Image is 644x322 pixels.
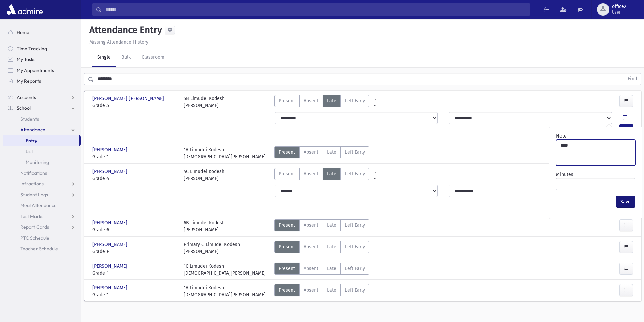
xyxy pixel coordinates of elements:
[274,241,369,255] div: AttTypes
[3,65,81,76] a: My Appointments
[345,97,365,104] span: Left Early
[17,78,41,84] span: My Reports
[92,146,129,153] span: [PERSON_NAME]
[92,168,129,175] span: [PERSON_NAME]
[3,232,81,243] a: PTC Schedule
[624,73,641,85] button: Find
[87,24,162,36] h5: Attendance Entry
[304,222,318,229] span: Absent
[3,243,81,254] a: Teacher Schedule
[20,246,58,252] span: Teacher Schedule
[89,39,148,45] u: Missing Attendance History
[184,219,225,233] div: 6B Limudei Kodesh [PERSON_NAME]
[17,94,36,100] span: Accounts
[274,219,369,233] div: AttTypes
[184,284,266,298] div: 1A Limudei Kodesh [DEMOGRAPHIC_DATA][PERSON_NAME]
[3,76,81,86] a: My Reports
[345,265,365,272] span: Left Early
[304,97,318,104] span: Absent
[3,124,81,135] a: Attendance
[17,46,47,52] span: Time Tracking
[20,170,47,176] span: Notifications
[20,192,48,198] span: Student Logs
[556,132,567,140] label: Note
[279,287,295,294] span: Present
[3,157,81,168] a: Monitoring
[3,135,79,146] a: Entry
[5,3,44,16] img: AdmirePro
[327,222,336,229] span: Late
[327,265,336,272] span: Late
[20,235,49,241] span: PTC Schedule
[92,263,129,270] span: [PERSON_NAME]
[3,146,81,157] a: List
[17,67,54,73] span: My Appointments
[20,127,45,133] span: Attendance
[26,138,37,144] span: Entry
[184,95,225,109] div: 5B Limudei Kodesh [PERSON_NAME]
[136,48,170,67] a: Classroom
[20,202,57,208] span: Meal Attendance
[3,200,81,211] a: Meal Attendance
[327,170,336,177] span: Late
[3,27,81,38] a: Home
[184,146,266,160] div: 1A Limudei Kodesh [DEMOGRAPHIC_DATA][PERSON_NAME]
[20,224,49,230] span: Report Cards
[20,181,44,187] span: Infractions
[92,219,129,226] span: [PERSON_NAME]
[279,170,295,177] span: Present
[92,102,177,109] span: Grade 5
[26,159,49,165] span: Monitoring
[304,243,318,250] span: Absent
[87,39,148,45] a: Missing Attendance History
[345,149,365,156] span: Left Early
[92,48,116,67] a: Single
[3,168,81,178] a: Notifications
[3,92,81,103] a: Accounts
[26,148,33,154] span: List
[345,222,365,229] span: Left Early
[279,243,295,250] span: Present
[184,263,266,277] div: 1C Limudei Kodesh [DEMOGRAPHIC_DATA][PERSON_NAME]
[20,116,39,122] span: Students
[274,168,369,182] div: AttTypes
[279,265,295,272] span: Present
[3,114,81,124] a: Students
[92,284,129,291] span: [PERSON_NAME]
[3,43,81,54] a: Time Tracking
[92,175,177,182] span: Grade 4
[116,48,136,67] a: Bulk
[327,243,336,250] span: Late
[279,97,295,104] span: Present
[304,265,318,272] span: Absent
[17,29,29,35] span: Home
[612,4,626,9] span: office2
[304,170,318,177] span: Absent
[102,3,530,16] input: Search
[3,54,81,65] a: My Tasks
[612,9,626,15] span: User
[92,291,177,298] span: Grade 1
[3,211,81,222] a: Test Marks
[327,149,336,156] span: Late
[274,146,369,160] div: AttTypes
[92,226,177,233] span: Grade 6
[345,170,365,177] span: Left Early
[327,287,336,294] span: Late
[556,171,573,178] label: Minutes
[92,95,165,102] span: [PERSON_NAME] [PERSON_NAME]
[279,149,295,156] span: Present
[17,56,35,63] span: My Tasks
[274,263,369,277] div: AttTypes
[274,284,369,298] div: AttTypes
[92,248,177,255] span: Grade P
[304,287,318,294] span: Absent
[184,241,240,255] div: Primary C Limudei Kodesh [PERSON_NAME]
[274,95,369,109] div: AttTypes
[327,97,336,104] span: Late
[3,103,81,114] a: School
[616,196,635,208] button: Save
[92,270,177,277] span: Grade 1
[92,241,129,248] span: [PERSON_NAME]
[184,168,224,182] div: 4C Limudei Kodesh [PERSON_NAME]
